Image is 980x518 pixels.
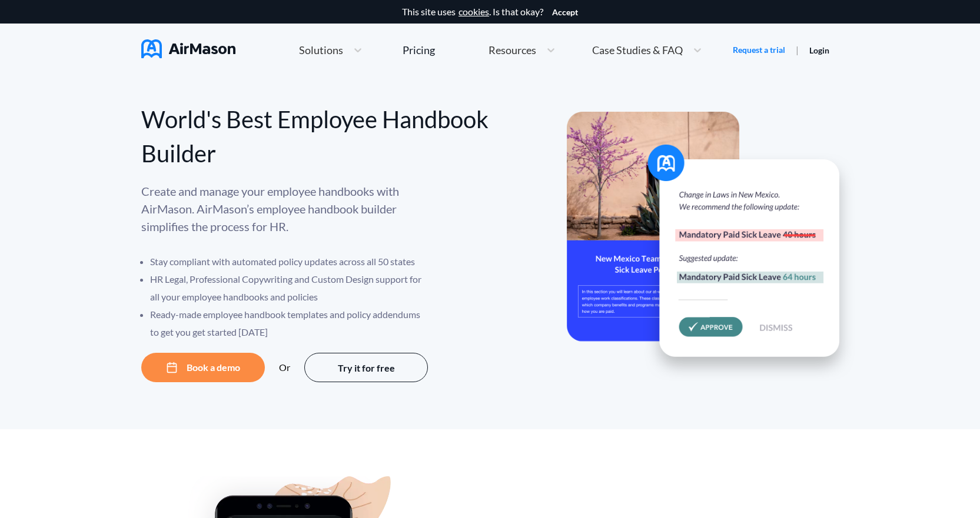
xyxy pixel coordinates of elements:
a: Pricing [403,39,435,61]
li: HR Legal, Professional Copywriting and Custom Design support for all your employee handbooks and ... [150,270,430,306]
span: | [796,44,799,55]
a: Login [809,45,829,55]
p: Create and manage your employee handbooks with AirMason. AirMason’s employee handbook builder sim... [141,182,430,235]
span: Solutions [299,45,343,55]
div: Or [279,362,290,373]
div: Pricing [403,45,435,55]
span: Resources [489,45,536,55]
li: Ready-made employee handbook templates and policy addendums to get you get started [DATE] [150,306,430,341]
div: World's Best Employee Handbook Builder [141,102,490,171]
a: cookies [459,6,489,17]
button: Try it for free [304,353,428,382]
button: Accept cookies [552,8,578,17]
img: AirMason Logo [141,39,235,58]
button: Book a demo [141,353,265,382]
li: Stay compliant with automated policy updates across all 50 states [150,253,430,270]
img: hero-banner [567,112,855,382]
span: Case Studies & FAQ [592,45,683,55]
a: Request a trial [733,44,785,56]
